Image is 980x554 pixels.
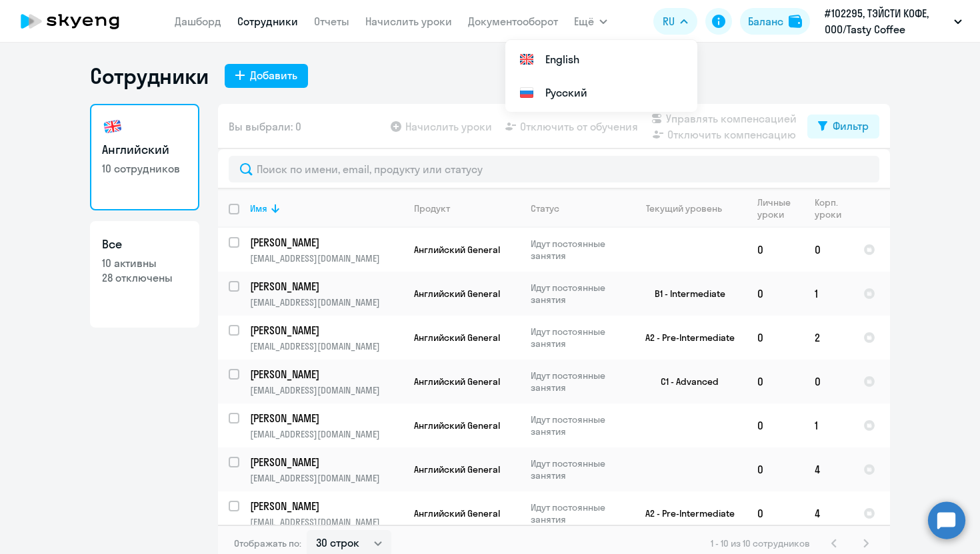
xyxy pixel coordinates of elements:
div: Продукт [414,202,450,214]
div: Текущий уровень [633,202,746,214]
td: C1 - Advanced [623,360,747,404]
span: Английский General [414,244,500,256]
p: [EMAIL_ADDRESS][DOMAIN_NAME] [250,340,403,352]
span: Вы выбрали: 0 [229,119,301,135]
a: [PERSON_NAME] [250,235,403,250]
button: RU [653,8,697,35]
td: 0 [747,360,804,404]
div: Личные уроки [757,196,803,220]
td: 0 [747,272,804,316]
p: [PERSON_NAME] [250,323,401,338]
td: 0 [747,404,804,447]
p: [PERSON_NAME] [250,367,401,382]
div: Корп. уроки [815,196,843,220]
p: [EMAIL_ADDRESS][DOMAIN_NAME] [250,516,403,528]
p: [EMAIL_ADDRESS][DOMAIN_NAME] [250,472,403,484]
a: [PERSON_NAME] [250,455,403,469]
a: Английский10 сотрудников [90,104,199,210]
div: Текущий уровень [646,202,722,214]
td: A2 - Pre-Intermediate [623,491,747,535]
p: [PERSON_NAME] [250,411,401,425]
img: Русский [519,85,535,101]
td: 0 [747,491,804,535]
h3: Все [102,236,187,253]
button: Балансbalance [740,8,810,35]
span: 1 - 10 из 10 сотрудников [711,537,810,549]
div: Фильтр [833,118,869,134]
a: Все10 активны28 отключены [90,221,199,328]
span: Английский General [414,507,500,519]
div: Корп. уроки [815,196,852,220]
button: #102295, ТЭЙСТИ КОФЕ, ООО/Tasty Coffee [818,5,969,37]
span: Английский General [414,419,500,431]
a: Начислить уроки [365,15,452,28]
p: 28 отключены [102,270,187,285]
td: 0 [747,228,804,272]
ul: Ещё [505,40,697,112]
span: Ещё [574,13,594,29]
p: Идут постоянные занятия [531,238,622,262]
td: 0 [747,316,804,360]
button: Фильтр [807,115,879,138]
input: Поиск по имени, email, продукту или статусу [229,156,879,182]
p: [PERSON_NAME] [250,455,401,469]
p: Идут постоянные занятия [531,370,622,394]
a: Сотрудники [237,15,298,28]
td: 4 [804,491,853,535]
div: Статус [531,202,559,214]
div: Имя [250,202,403,214]
span: Отображать по: [234,537,301,549]
p: Идут постоянные занятия [531,501,622,525]
div: Продукт [414,202,519,214]
a: Документооборот [468,15,558,28]
a: [PERSON_NAME] [250,323,403,338]
td: A2 - Pre-Intermediate [623,316,747,360]
div: Статус [531,202,622,214]
p: 10 активны [102,256,187,270]
p: [PERSON_NAME] [250,235,401,250]
p: [PERSON_NAME] [250,279,401,294]
span: Английский General [414,288,500,300]
p: Идут постоянные занятия [531,414,622,437]
a: [PERSON_NAME] [250,279,403,294]
td: 0 [804,360,853,404]
td: 2 [804,316,853,360]
p: [EMAIL_ADDRESS][DOMAIN_NAME] [250,428,403,440]
td: 1 [804,404,853,447]
span: Английский General [414,332,500,344]
td: 4 [804,447,853,491]
span: Английский General [414,463,500,475]
td: 0 [804,228,853,272]
a: Отчеты [314,15,349,28]
td: 1 [804,272,853,316]
p: Идут постоянные занятия [531,326,622,350]
p: Идут постоянные занятия [531,457,622,481]
a: [PERSON_NAME] [250,411,403,425]
div: Добавить [250,67,297,83]
p: [PERSON_NAME] [250,499,401,513]
button: Ещё [574,8,607,35]
td: 0 [747,447,804,491]
a: [PERSON_NAME] [250,367,403,382]
p: 10 сотрудников [102,161,187,176]
img: balance [789,15,802,28]
h1: Сотрудники [90,63,209,89]
span: RU [663,13,675,29]
p: [EMAIL_ADDRESS][DOMAIN_NAME] [250,384,403,396]
td: B1 - Intermediate [623,272,747,316]
a: Дашборд [175,15,221,28]
div: Имя [250,202,267,214]
div: Баланс [748,13,783,29]
p: Идут постоянные занятия [531,282,622,306]
a: [PERSON_NAME] [250,499,403,513]
img: English [519,51,535,67]
h3: Английский [102,141,187,158]
div: Личные уроки [757,196,795,220]
p: #102295, ТЭЙСТИ КОФЕ, ООО/Tasty Coffee [825,5,949,37]
button: Добавить [225,64,308,88]
img: english [102,116,123,137]
p: [EMAIL_ADDRESS][DOMAIN_NAME] [250,296,403,308]
span: Английский General [414,376,500,388]
p: [EMAIL_ADDRESS][DOMAIN_NAME] [250,252,403,264]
